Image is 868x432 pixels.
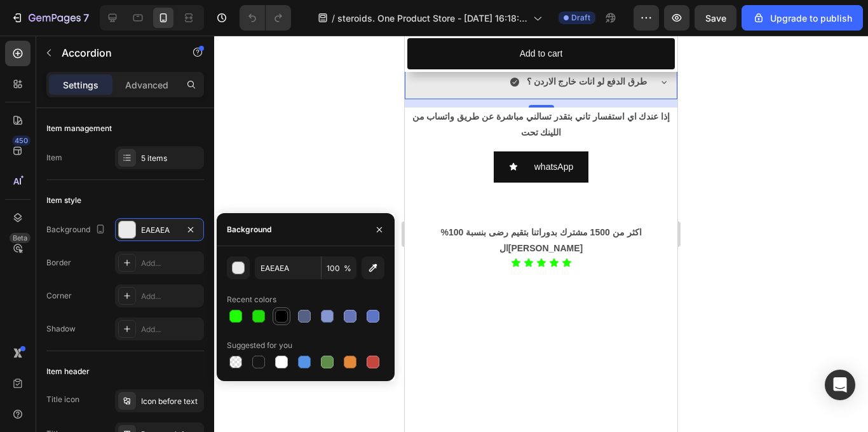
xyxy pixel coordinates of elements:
[46,366,90,377] div: Item header
[227,340,292,351] div: Suggested for you
[46,195,81,206] div: Item style
[62,45,170,60] p: Accordion
[405,36,677,432] iframe: Design area
[10,233,31,243] div: Beta
[12,136,31,146] div: 450
[227,224,271,235] div: Background
[125,78,168,92] p: Advanced
[46,257,71,268] div: Border
[227,294,276,305] div: Recent colors
[46,394,79,405] div: Title icon
[571,12,590,24] span: Draft
[695,5,736,31] button: Save
[63,78,98,92] p: Settings
[825,370,855,400] div: Open Intercom Messenger
[332,11,335,25] span: /
[83,10,89,25] p: 7
[141,396,201,407] div: Icon before text
[5,5,95,31] button: 7
[141,153,201,164] div: 5 items
[46,290,72,302] div: Corner
[255,256,321,279] input: Eg: FFFFFF
[46,123,112,134] div: Item management
[752,11,852,25] div: Upgrade to publish
[705,13,726,24] span: Save
[141,291,201,302] div: Add...
[46,221,108,239] div: Background
[46,323,76,335] div: Shadow
[742,5,863,31] button: Upgrade to publish
[337,11,528,25] span: steroids. One Product Store - [DATE] 16:18:25
[141,324,201,335] div: Add...
[344,263,351,274] span: %
[46,152,62,164] div: Item
[240,5,291,31] div: Undo/Redo
[141,225,178,236] div: EAEAEA
[141,258,201,269] div: Add...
